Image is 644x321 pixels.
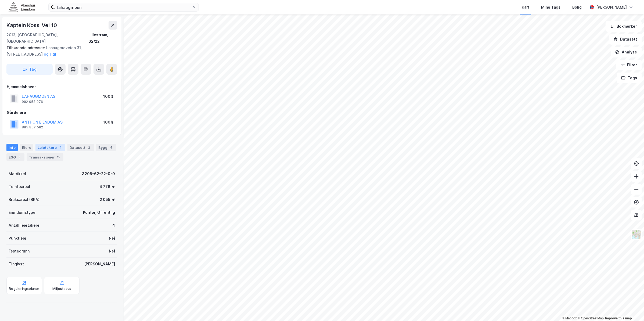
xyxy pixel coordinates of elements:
div: Tinglyst [9,261,24,267]
div: Gårdeiere [7,109,117,116]
div: 100% [103,119,114,125]
div: Lahaugmoveien 31, [STREET_ADDRESS] [6,45,113,57]
div: Eiere [20,144,33,151]
a: Mapbox [562,316,577,320]
div: 2 [87,145,92,150]
div: 5 [17,154,22,160]
div: Transaksjoner [27,153,63,161]
button: Filter [616,60,642,70]
div: Reguleringsplaner [9,287,39,291]
div: Punktleie [9,235,26,241]
div: Kaptein Koss' Vei 10 [6,21,58,30]
div: Bolig [572,4,582,10]
div: 4 [109,145,114,150]
div: Kart [522,4,529,10]
div: Nei [109,248,115,254]
input: Søk på adresse, matrikkel, gårdeiere, leietakere eller personer [55,3,192,11]
div: Hjemmelshaver [7,84,117,90]
img: Z [631,229,642,240]
div: Festegrunn [9,248,30,254]
div: Nei [109,235,115,241]
a: Improve this map [605,316,632,320]
div: Kontrollprogram for chat [617,295,644,321]
div: Eiendomstype [9,209,35,216]
div: 15 [56,154,61,160]
div: Kontor, Offentlig [83,209,115,216]
div: Info [6,144,18,151]
div: Mine Tags [541,4,560,10]
div: Matrikkel [9,171,26,177]
button: Datasett [609,34,642,45]
div: Datasett [67,144,94,151]
button: Bokmerker [606,21,642,32]
div: [PERSON_NAME] [84,261,115,267]
button: Analyse [611,47,642,57]
span: Tilhørende adresser: [6,45,46,50]
div: Bruksareal (BRA) [9,196,39,203]
img: akershus-eiendom-logo.9091f326c980b4bce74ccdd9f866810c.svg [9,2,35,12]
iframe: Chat Widget [617,295,644,321]
div: Tomteareal [9,183,30,190]
div: Antall leietakere [9,222,39,229]
div: 4 776 ㎡ [99,183,115,190]
div: 885 857 582 [22,125,43,129]
div: 4 [112,222,115,229]
div: 4 [58,145,63,150]
div: 2 055 ㎡ [100,196,115,203]
a: OpenStreetMap [578,316,604,320]
div: 2013, [GEOGRAPHIC_DATA], [GEOGRAPHIC_DATA] [6,32,88,45]
button: Tags [617,73,642,83]
button: Tag [6,64,53,75]
div: 992 053 976 [22,100,43,104]
div: [PERSON_NAME] [596,4,627,10]
div: Bygg [96,144,116,151]
div: Miljøstatus [52,287,71,291]
div: 3205-62-22-0-0 [82,171,115,177]
div: 100% [103,93,114,100]
div: Leietakere [35,144,65,151]
div: ESG [6,153,24,161]
div: Lillestrøm, 62/22 [88,32,117,45]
